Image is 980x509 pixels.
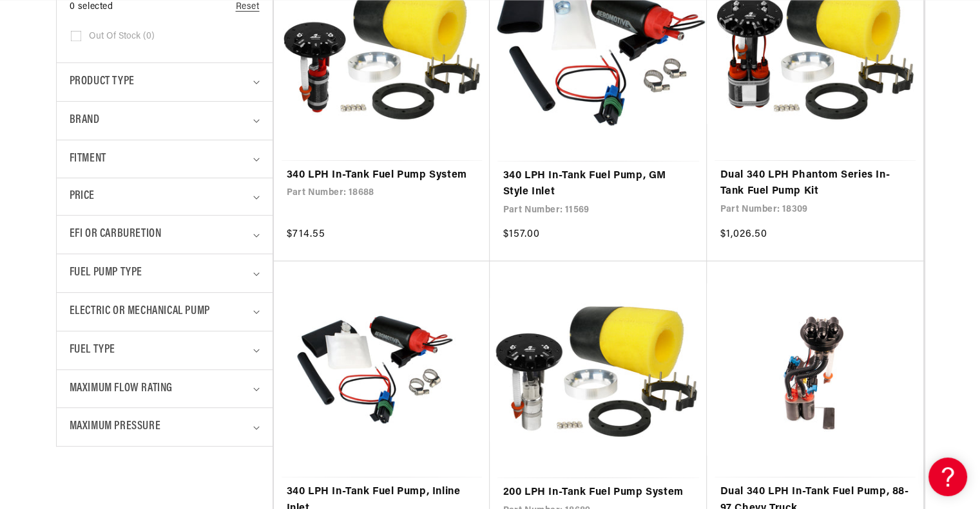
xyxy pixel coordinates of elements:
span: Brand [70,111,100,130]
summary: Maximum Pressure (0 selected) [70,408,260,446]
summary: Fuel Type (0 selected) [70,331,260,369]
summary: Brand (0 selected) [70,102,260,140]
span: Fuel Pump Type [70,264,142,282]
summary: EFI or Carburetion (0 selected) [70,216,260,254]
a: 200 LPH In-Tank Fuel Pump System [503,485,694,501]
span: Maximum Pressure [70,418,161,436]
span: Electric or Mechanical Pump [70,302,210,321]
summary: Product type (0 selected) [70,63,260,101]
a: 340 LPH In-Tank Fuel Pump System [287,167,477,184]
span: Fitment [70,150,106,169]
summary: Maximum Flow Rating (0 selected) [70,370,260,408]
span: Out of stock (0) [89,31,155,42]
summary: Fuel Pump Type (0 selected) [70,254,260,292]
span: Fuel Type [70,341,115,360]
summary: Price [70,178,260,215]
span: EFI or Carburetion [70,225,162,244]
a: Dual 340 LPH Phantom Series In-Tank Fuel Pump Kit [720,167,910,200]
span: Maximum Flow Rating [70,380,173,398]
span: Price [70,188,95,205]
summary: Fitment (0 selected) [70,140,260,178]
summary: Electric or Mechanical Pump (0 selected) [70,293,260,331]
a: 340 LPH In-Tank Fuel Pump, GM Style Inlet [503,168,694,201]
span: Product type [70,73,135,91]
